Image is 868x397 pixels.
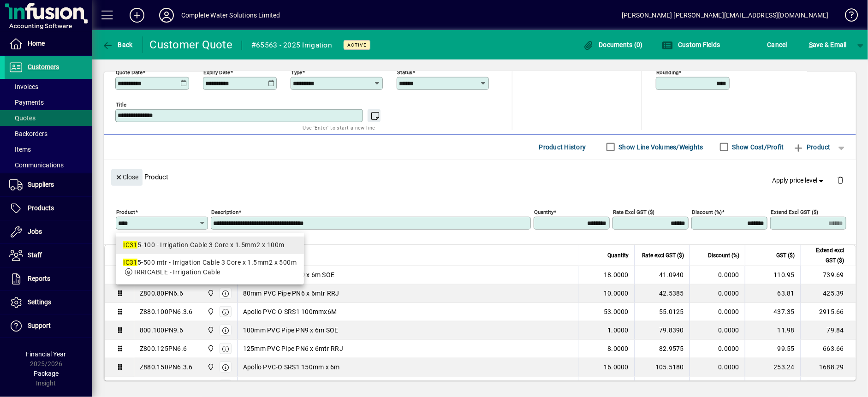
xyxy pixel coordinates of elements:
button: Cancel [765,36,790,53]
div: 41.0940 [640,270,684,279]
span: 53.0000 [604,307,629,316]
app-page-header-button: Delete [829,176,851,184]
a: Payments [5,95,92,110]
div: 5-500 mtr - Irrigation Cable 3 Core x 1.5mm2 x 500m [123,258,297,267]
mat-label: Type [291,69,302,75]
mat-label: Expiry date [203,69,230,75]
div: Z800.80PN6.6 [140,289,183,298]
button: Documents (0) [581,36,645,53]
td: 0.0000 [690,303,745,321]
span: 8.0000 [608,344,629,353]
span: 80mm PVC Pipe PN6 x 6mtr RRJ [243,289,339,298]
mat-label: Product [116,208,135,215]
mat-label: Extend excl GST ($) [771,208,818,215]
span: Back [102,41,133,48]
span: Home [28,40,45,47]
button: Close [111,169,143,186]
mat-label: Rate excl GST ($) [613,208,654,215]
span: Product [793,140,831,154]
div: Z800.125PN6.6 [140,344,187,353]
span: Package [34,370,59,377]
span: Motueka [205,307,215,317]
td: 11.98 [745,321,800,340]
td: 437.35 [745,303,800,321]
span: Motueka [205,288,215,298]
td: 0.0000 [690,284,745,303]
button: Apply price level [769,172,830,189]
td: 110.95 [745,266,800,284]
div: Complete Water Solutions Limited [181,8,280,23]
span: IRRICABLE - Irrigation Cable [134,268,220,276]
span: Reports [28,275,50,282]
span: Communications [9,161,64,169]
td: 10.0000 [690,377,745,395]
span: Apollo PVC-O SRS1 100mmx6M [243,307,337,316]
td: 1688.29 [800,358,856,377]
td: 425.39 [800,284,856,303]
mat-hint: Use 'Enter' to start a new line [303,122,375,133]
a: Reports [5,267,92,290]
button: Product History [535,139,590,155]
span: Motueka [205,325,215,335]
span: Settings [28,298,51,306]
span: Products [28,204,54,212]
span: 18.0000 [604,270,629,279]
td: 79.84 [800,321,856,340]
button: Custom Fields [660,36,723,53]
app-page-header-button: Back [92,36,143,53]
button: Product [789,139,835,155]
td: 2915.66 [800,303,856,321]
div: 42.5385 [640,289,684,298]
td: 99.55 [745,340,800,358]
span: Cancel [767,37,788,52]
em: IC31 [123,259,137,266]
span: Motueka [205,362,215,372]
mat-label: Description [211,208,238,215]
a: Jobs [5,220,92,243]
td: 0.0000 [690,340,745,358]
span: Extend excl GST ($) [806,245,844,266]
span: Support [28,322,51,329]
a: Products [5,197,92,220]
a: Communications [5,157,92,173]
div: 55.0125 [640,307,684,316]
a: Quotes [5,110,92,126]
div: 105.5180 [640,362,684,372]
span: Staff [28,251,42,259]
span: ave & Email [809,37,847,52]
div: Z880.100PN6.3.6 [140,307,193,316]
div: Product [104,160,856,194]
td: 663.66 [800,340,856,358]
span: Quotes [9,114,36,122]
div: Customer Quote [150,37,233,52]
span: Active [347,42,367,48]
button: Delete [829,169,851,191]
span: 100mm PVC Pipe PN9 x 6m SOE [243,326,339,335]
button: Profile [152,7,181,24]
span: Discount (%) [708,250,739,261]
button: Save & Email [804,36,851,53]
span: Financial Year [26,350,66,358]
span: Items [9,146,31,153]
td: 325.53 [800,377,856,395]
button: Back [100,36,135,53]
a: Suppliers [5,173,92,196]
button: Add [122,7,152,24]
td: 48.83 [745,377,800,395]
label: Show Line Volumes/Weights [617,142,703,152]
span: Suppliers [28,181,54,188]
div: 800.100PN9.6 [140,326,183,335]
em: IC31 [123,241,137,249]
a: Home [5,32,92,55]
label: Show Cost/Profit [731,142,784,152]
span: Custom Fields [662,41,720,48]
div: #65563 - 2025 Irrigation [251,38,332,53]
a: Invoices [5,79,92,95]
a: Backorders [5,126,92,142]
mat-option: IC315-100 - Irrigation Cable 3 Core x 1.5mm2 x 100m [116,237,304,254]
span: Rate excl GST ($) [642,250,684,261]
td: 63.81 [745,284,800,303]
span: Payments [9,99,44,106]
span: GST ($) [776,250,795,261]
mat-label: Status [397,69,412,75]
